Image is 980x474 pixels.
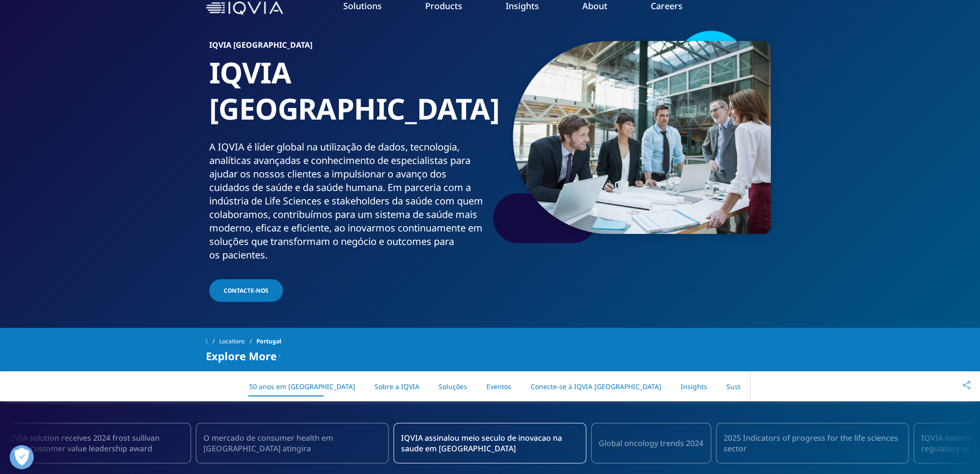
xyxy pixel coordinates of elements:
a: Eventos [486,382,511,391]
span: Contacte-Nos [224,286,268,295]
span: IQVIA solution receives 2024 frost sullivan global customer value leadership award [6,433,183,454]
h6: IQVIA [GEOGRAPHIC_DATA] [209,41,486,54]
div: 7 / 12 [591,423,711,463]
a: IQVIA assinalou meio seculo de inovacao na saude em [GEOGRAPHIC_DATA] [393,423,586,463]
a: Conecte-se à IQVIA [GEOGRAPHIC_DATA] [531,382,661,391]
span: Explore More [206,350,277,362]
a: Insights [681,382,707,391]
span: O mercado de consumer health em [GEOGRAPHIC_DATA] atingira [203,433,381,454]
span: Global oncology trends 2024 [599,438,703,448]
span: IQVIA assinalou meio seculo de inovacao na saude em [GEOGRAPHIC_DATA] [401,433,578,454]
h1: IQVIA [GEOGRAPHIC_DATA] [209,54,486,140]
div: 8 / 12 [716,423,909,463]
a: Locations [219,333,256,350]
a: Global oncology trends 2024 [591,423,711,463]
span: 2025 Indicators of progress for the life sciences sector [724,433,901,454]
div: 5 / 12 [196,423,389,463]
a: 50 anos em [GEOGRAPHIC_DATA] [249,382,355,391]
a: 2025 Indicators of progress for the life sciences sector [716,423,909,463]
a: Sobre a IQVIA [375,382,419,391]
a: Sustentabilidade e Governação [726,382,827,391]
a: O mercado de consumer health em [GEOGRAPHIC_DATA] atingira [196,423,389,463]
div: A IQVIA é líder global na utilização de dados, tecnologia, analíticas avançadas e conhecimento de... [209,140,486,262]
img: 059_standing-meeting.jpg [513,41,771,234]
a: Soluções [439,382,467,391]
button: Abrir preferências [10,445,34,469]
span: Portugal [256,333,282,350]
a: Contacte-Nos [209,279,283,302]
div: 6 / 12 [393,423,586,463]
